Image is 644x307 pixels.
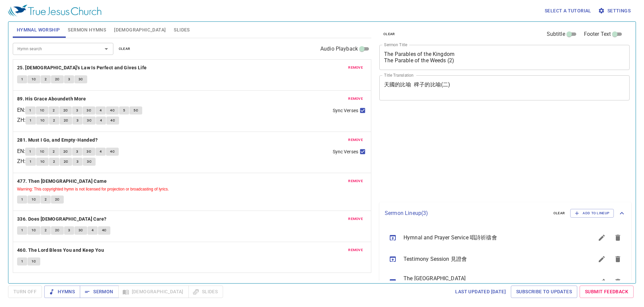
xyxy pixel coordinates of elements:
[28,226,40,234] button: 1C
[32,227,36,233] span: 1C
[379,224,631,297] ul: sermon lineup list
[17,147,25,155] p: EN :
[83,106,95,114] button: 3C
[17,226,27,234] button: 1
[51,226,64,234] button: 2C
[585,288,628,296] span: Submit Feedback
[44,286,80,298] button: Hymns
[17,95,87,103] button: 89. His Grace Aboundeth More
[344,177,367,185] button: remove
[28,257,40,265] button: 1C
[17,177,108,185] button: 477. Then [DEMOGRAPHIC_DATA] Came
[21,227,23,233] span: 1
[348,137,363,143] span: remove
[29,149,31,155] span: 1
[385,209,548,217] p: Sermon Lineup ( 3 )
[45,76,47,82] span: 2
[348,247,363,253] span: remove
[32,76,36,82] span: 1C
[76,118,78,124] span: 3
[78,227,83,233] span: 3C
[72,158,83,166] button: 3
[63,149,68,155] span: 2C
[17,246,104,254] b: 460. The Lord Bless You and Keep You
[17,136,98,144] b: 281. Must I Go, and Empty-Handed?
[36,148,49,156] button: 1C
[344,246,367,254] button: remove
[404,275,578,283] span: The [GEOGRAPHIC_DATA]
[72,148,82,156] button: 3
[25,158,36,166] button: 1
[64,75,74,83] button: 3
[78,76,83,82] span: 3C
[25,148,35,156] button: 1
[21,258,23,264] span: 1
[28,196,40,204] button: 1C
[100,149,102,155] span: 4
[59,106,72,114] button: 2C
[68,76,70,82] span: 3
[60,117,72,125] button: 2C
[41,196,51,204] button: 2
[87,118,92,124] span: 3C
[584,30,611,38] span: Footer Text
[106,106,119,114] button: 4C
[80,286,118,298] button: Sermon
[28,75,40,83] button: 1C
[17,106,25,114] p: EN :
[49,148,59,156] button: 2
[21,197,23,203] span: 1
[8,5,101,17] img: True Jesus Church
[110,149,115,155] span: 4C
[379,30,399,38] button: clear
[114,26,166,34] span: [DEMOGRAPHIC_DATA]
[55,197,60,203] span: 2C
[384,51,625,64] textarea: The Parables of the Kingdom The Parable of the Weeds (2)
[17,116,25,124] p: ZH :
[29,107,31,113] span: 1
[96,117,106,125] button: 4
[74,226,87,234] button: 3C
[53,159,55,165] span: 2
[547,30,565,38] span: Subtitle
[76,149,78,155] span: 3
[41,75,51,83] button: 2
[384,81,625,94] textarea: 天國的比喻 稗子的比喻(二)
[72,117,83,125] button: 3
[96,148,106,156] button: 4
[17,95,86,103] b: 89. His Grace Aboundeth More
[123,107,125,113] span: 5
[553,210,565,216] span: clear
[17,246,105,254] button: 460. The Lord Bless You and Keep You
[83,117,96,125] button: 3C
[133,107,138,113] span: 5C
[64,118,68,124] span: 2C
[119,46,130,52] span: clear
[545,7,591,15] span: Select a tutorial
[50,288,75,296] span: Hymns
[110,118,115,124] span: 4C
[348,65,363,71] span: remove
[88,226,98,234] button: 4
[110,107,115,113] span: 4C
[40,118,45,124] span: 1C
[348,96,363,102] span: remove
[570,209,614,218] button: Add to Lineup
[455,288,506,296] span: Last updated [DATE]
[76,159,78,165] span: 3
[333,148,358,155] span: Sync Verses
[40,149,45,155] span: 1C
[25,106,35,114] button: 1
[63,107,68,113] span: 2C
[51,196,64,204] button: 2C
[106,117,119,125] button: 4C
[32,197,36,203] span: 1C
[102,44,111,54] button: Open
[599,7,631,15] span: Settings
[106,148,119,156] button: 4C
[55,76,60,82] span: 2C
[36,158,49,166] button: 1C
[21,76,23,82] span: 1
[348,216,363,222] span: remove
[98,226,111,234] button: 4C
